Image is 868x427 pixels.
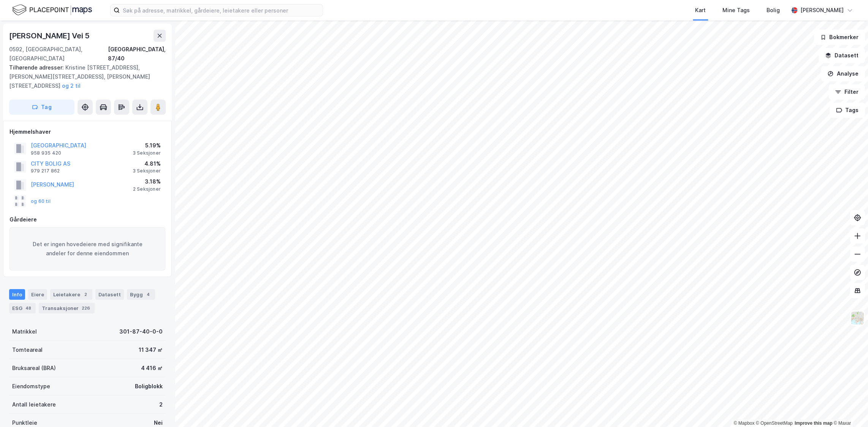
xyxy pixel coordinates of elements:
div: 3.18% [133,177,161,186]
div: ESG [9,303,36,313]
input: Søk på adresse, matrikkel, gårdeiere, leietakere eller personer [120,5,323,16]
button: Tags [830,103,865,118]
div: Det er ingen hovedeiere med signifikante andeler for denne eiendommen [10,227,165,270]
div: Gårdeiere [10,215,165,224]
div: 301-87-40-0-0 [119,327,163,336]
button: Datasett [819,48,865,63]
a: Mapbox [733,421,754,426]
button: Tag [9,100,74,115]
div: 4 416 ㎡ [141,364,163,373]
div: 3 Seksjoner [133,168,161,174]
div: Hjemmelshaver [10,127,165,136]
div: Eiendomstype [12,382,50,391]
img: Z [850,311,865,325]
div: 0592, [GEOGRAPHIC_DATA], [GEOGRAPHIC_DATA] [9,45,108,63]
span: Tilhørende adresser: [9,64,65,71]
div: Kart [695,6,706,15]
div: Matrikkel [12,327,37,336]
div: [GEOGRAPHIC_DATA], 87/40 [108,45,166,63]
button: Filter [828,84,865,100]
div: 979 217 862 [31,168,60,174]
button: Bokmerker [814,30,865,45]
iframe: Chat Widget [830,391,868,427]
div: [PERSON_NAME] Vei 5 [9,30,91,42]
div: 226 [80,304,92,312]
button: Analyse [821,66,865,81]
img: logo.f888ab2527a4732fd821a326f86c7f29.svg [12,3,92,17]
div: Boligblokk [135,382,163,391]
div: 3 Seksjoner [133,150,161,156]
div: Tomteareal [12,345,43,354]
div: Transaksjoner [39,303,95,313]
div: Mine Tags [722,6,750,15]
div: Bygg [127,289,155,300]
div: 48 [24,304,33,312]
div: 5.19% [133,141,161,150]
div: 2 [82,291,89,298]
div: Kontrollprogram for chat [830,391,868,427]
div: Antall leietakere [12,400,56,409]
div: 2 [159,400,163,409]
div: [PERSON_NAME] [800,6,844,15]
div: 958 935 420 [31,150,61,156]
div: Eiere [28,289,47,300]
div: 4.81% [133,159,161,168]
div: Kristine [STREET_ADDRESS], [PERSON_NAME][STREET_ADDRESS], [PERSON_NAME][STREET_ADDRESS] [9,63,160,90]
div: Bruksareal (BRA) [12,364,56,373]
div: Leietakere [50,289,92,300]
a: Improve this map [795,421,832,426]
div: Datasett [95,289,124,300]
a: OpenStreetMap [756,421,793,426]
div: 11 347 ㎡ [139,345,163,354]
div: Info [9,289,25,300]
div: 4 [144,291,152,298]
div: Bolig [767,6,780,15]
div: 2 Seksjoner [133,186,161,192]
